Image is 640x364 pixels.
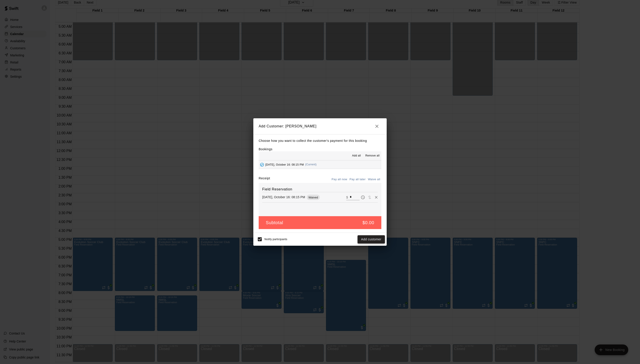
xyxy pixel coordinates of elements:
span: Waived [307,196,320,199]
p: [DATE], October 16: 08:15 PM [262,195,305,199]
label: Bookings [259,147,272,151]
h6: Field Reservation [262,186,378,192]
span: Waive payment [366,195,373,199]
span: Remove all [365,154,380,158]
button: Add all [349,152,364,159]
button: Pay all now [330,176,348,183]
button: Add customer [358,235,385,243]
button: Waive all [367,176,381,183]
button: Added - Collect Payment [259,161,265,168]
p: $ [346,195,348,200]
button: Remove all [364,152,381,159]
span: Pay later [360,195,366,199]
button: Pay all later [348,176,367,183]
button: Remove [373,194,380,201]
h2: Add Customer: [PERSON_NAME] [253,118,387,134]
h5: $0.00 [362,220,374,226]
span: Notify participants [264,238,287,241]
span: (Current) [305,163,317,166]
span: Add all [352,154,361,158]
label: Receipt [259,176,270,183]
button: Added - Collect Payment[DATE], October 16: 08:15 PM(Current) [259,160,381,169]
span: [DATE], October 16: 08:15 PM [265,163,304,166]
p: Choose how you want to collect the customer's payment for this booking [259,138,381,144]
h5: Subtotal [266,220,283,226]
